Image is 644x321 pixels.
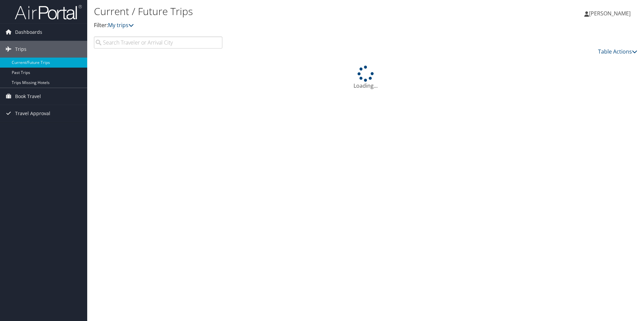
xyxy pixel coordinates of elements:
span: Dashboards [15,24,42,41]
input: Search Traveler or Arrival City [94,36,222,49]
h1: Current / Future Trips [94,4,456,18]
span: Travel Approval [15,105,50,122]
div: Loading... [94,66,637,90]
p: Filter: [94,21,456,30]
img: airportal-logo.png [15,4,82,20]
span: Book Travel [15,88,41,105]
a: Table Actions [598,48,637,55]
span: Trips [15,41,26,58]
a: My trips [108,21,134,29]
span: [PERSON_NAME] [589,10,631,17]
a: [PERSON_NAME] [584,3,637,23]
